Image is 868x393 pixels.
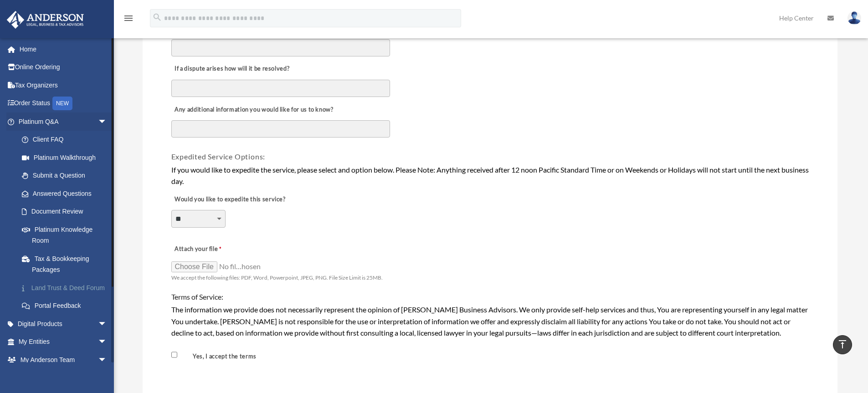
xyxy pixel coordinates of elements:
span: We accept the following files: PDF, Word, Powerpoint, JPEG, PNG. File Size Limit is 25MB. [171,274,383,281]
a: Submit a Question [13,167,121,185]
label: Any additional information you would like for us to know? [171,103,336,116]
label: Attach your file [171,243,262,255]
a: vertical_align_top [833,335,852,354]
span: arrow_drop_down [98,112,116,131]
a: Order StatusNEW [6,94,121,113]
label: Would you like to expedite this service? [171,193,288,206]
a: menu [123,16,134,24]
div: NEW [52,97,72,110]
label: Yes, I accept the terms [179,352,260,361]
i: vertical_align_top [837,339,848,350]
i: menu [123,13,134,24]
span: arrow_drop_down [98,315,116,333]
a: My Anderson Teamarrow_drop_down [6,351,121,369]
div: The information we provide does not necessarily represent the opinion of [PERSON_NAME] Business A... [171,304,809,339]
a: Online Ordering [6,58,121,77]
span: arrow_drop_down [98,351,116,369]
a: Tax & Bookkeeping Packages [13,250,121,279]
a: Client FAQ [13,131,121,149]
a: Home [6,40,121,58]
a: Digital Productsarrow_drop_down [6,315,121,333]
a: Tax Organizers [6,76,121,94]
img: Anderson Advisors Platinum Portal [4,11,87,29]
span: Expedited Service Options: [171,152,266,161]
a: Platinum Walkthrough [13,148,121,167]
a: Platinum Knowledge Room [13,220,121,250]
a: Document Review [13,203,116,221]
a: My Entitiesarrow_drop_down [6,333,121,351]
a: Land Trust & Deed Forum [13,279,121,297]
i: search [152,12,162,22]
a: Answered Questions [13,184,121,203]
a: Portal Feedback [13,297,121,315]
h4: Terms of Service: [171,292,809,302]
label: If a dispute arises how will it be resolved? [171,63,292,76]
a: Platinum Q&Aarrow_drop_down [6,112,121,131]
div: If you would like to expedite the service, please select and option below. Please Note: Anything ... [171,164,809,187]
span: arrow_drop_down [98,333,116,352]
img: User Pic [847,11,861,25]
